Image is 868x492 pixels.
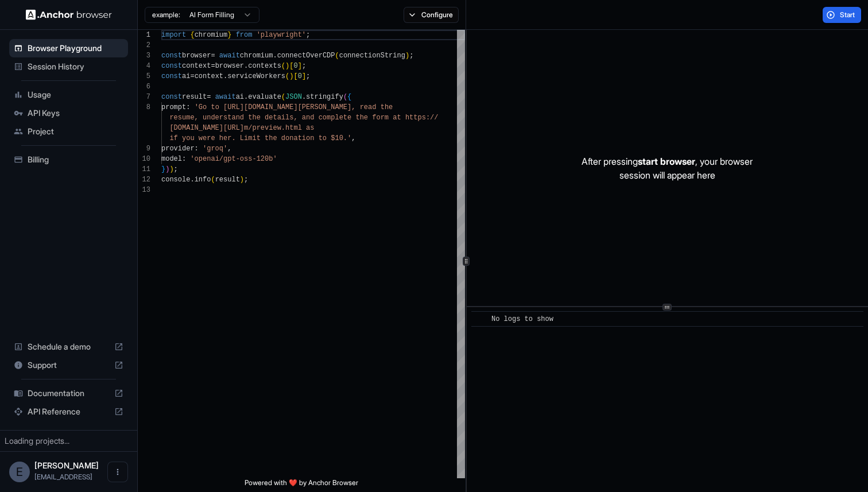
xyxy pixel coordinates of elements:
[28,406,110,417] span: API Reference
[182,155,186,163] span: :
[169,114,376,122] span: resume, understand the details, and complete the f
[9,462,30,482] div: E
[339,52,405,60] span: connectionString
[9,338,128,356] div: Schedule a demo
[9,57,128,76] div: Session History
[190,155,277,163] span: 'openai/gpt-oss-120b'
[306,93,343,101] span: stringify
[223,72,227,80] span: .
[161,72,182,80] span: const
[343,93,347,101] span: (
[9,86,128,104] div: Usage
[138,154,150,164] div: 10
[28,42,123,54] span: Browser Playground
[582,154,753,182] p: After pressing , your browser session will appear here
[306,31,310,39] span: ;
[405,52,409,60] span: )
[138,51,150,61] div: 3
[227,72,285,80] span: serviceWorkers
[195,145,199,153] span: :
[195,31,228,39] span: chromium
[257,31,306,39] span: 'playwright'
[273,52,277,60] span: .
[138,40,150,51] div: 2
[161,52,182,60] span: const
[376,114,438,122] span: orm at https://
[138,185,150,195] div: 13
[335,52,339,60] span: (
[236,31,253,39] span: from
[138,82,150,92] div: 6
[34,460,99,470] span: Edward Upton
[28,341,110,352] span: Schedule a demo
[215,93,236,101] span: await
[169,165,173,173] span: )
[293,72,297,80] span: [
[161,155,182,163] span: model
[244,124,314,132] span: m/preview.html as
[244,93,248,101] span: .
[161,62,182,70] span: const
[245,478,358,492] span: Powered with ❤️ by Anchor Browser
[289,62,293,70] span: [
[211,176,215,184] span: (
[840,10,856,20] span: Start
[240,176,244,184] span: )
[302,93,306,101] span: .
[306,72,310,80] span: ;
[9,384,128,402] div: Documentation
[409,52,413,60] span: ;
[161,165,165,173] span: }
[190,176,194,184] span: .
[169,134,351,142] span: if you were her. Limit the donation to $10.'
[227,145,231,153] span: ,
[219,52,240,60] span: await
[302,72,306,80] span: ]
[285,93,302,101] span: JSON
[638,156,695,167] span: start browser
[207,93,211,101] span: =
[28,107,123,119] span: API Keys
[182,93,207,101] span: result
[285,62,289,70] span: )
[28,126,123,137] span: Project
[138,102,150,113] div: 8
[190,72,194,80] span: =
[161,145,195,153] span: provider
[107,462,128,482] button: Open menu
[138,92,150,102] div: 7
[165,165,169,173] span: )
[182,72,190,80] span: ai
[182,62,211,70] span: context
[285,72,289,80] span: (
[244,176,248,184] span: ;
[244,62,248,70] span: .
[138,71,150,82] div: 5
[186,103,190,111] span: :
[161,31,186,39] span: import
[190,31,194,39] span: {
[298,72,302,80] span: 0
[138,30,150,40] div: 1
[281,62,285,70] span: (
[302,62,306,70] span: ;
[281,93,285,101] span: (
[161,176,190,184] span: console
[293,62,297,70] span: 0
[174,165,178,173] span: ;
[28,89,123,100] span: Usage
[182,52,211,60] span: browser
[152,10,180,20] span: example:
[236,93,244,101] span: ai
[248,93,281,101] span: evaluate
[368,103,393,111] span: ad the
[491,315,553,323] span: No logs to show
[211,62,215,70] span: =
[347,93,351,101] span: {
[248,62,281,70] span: contexts
[26,9,112,20] img: Anchor Logo
[477,313,483,325] span: ​
[9,39,128,57] div: Browser Playground
[404,7,459,23] button: Configure
[9,356,128,374] div: Support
